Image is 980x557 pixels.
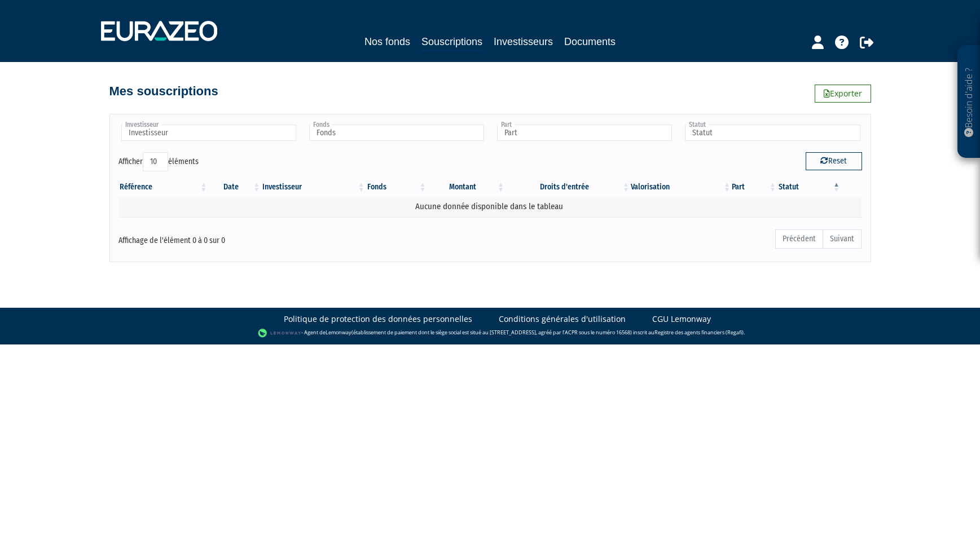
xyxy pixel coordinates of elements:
a: Souscriptions [421,34,482,51]
a: Conditions générales d'utilisation [499,313,626,325]
button: Reset [806,152,862,170]
div: - Agent de (établissement de paiement dont le siège social est situé au [STREET_ADDRESS], agréé p... [11,328,969,339]
th: Montant: activer pour trier la colonne par ordre croissant [428,178,506,197]
a: Investisseurs [494,34,553,50]
th: Droits d'entrée: activer pour trier la colonne par ordre croissant [506,178,631,197]
img: logo-lemonway.png [258,328,301,339]
h4: Mes souscriptions [109,85,218,98]
div: Affichage de l'élément 0 à 0 sur 0 [118,228,419,246]
a: Exporter [815,85,871,103]
a: Registre des agents financiers (Regafi) [654,329,744,336]
a: CGU Lemonway [652,313,711,325]
th: Fonds: activer pour trier la colonne par ordre croissant [366,178,428,197]
img: 1732889491-logotype_eurazeo_blanc_rvb.png [101,21,217,41]
th: Statut : activer pour trier la colonne par ordre d&eacute;croissant [777,178,841,197]
th: Part: activer pour trier la colonne par ordre croissant [732,178,777,197]
th: Date: activer pour trier la colonne par ordre croissant [208,178,261,197]
select: Afficheréléments [143,152,168,171]
th: Investisseur: activer pour trier la colonne par ordre croissant [261,178,366,197]
p: Besoin d'aide ? [963,51,975,153]
a: Lemonway [326,329,351,336]
th: Valorisation: activer pour trier la colonne par ordre croissant [631,178,732,197]
th: Référence : activer pour trier la colonne par ordre croissant [118,178,209,197]
a: Nos fonds [364,34,410,50]
a: Documents [564,34,616,50]
label: Afficher éléments [118,152,199,171]
td: Aucune donnée disponible dans le tableau [118,197,862,216]
a: Politique de protection des données personnelles [284,313,472,325]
